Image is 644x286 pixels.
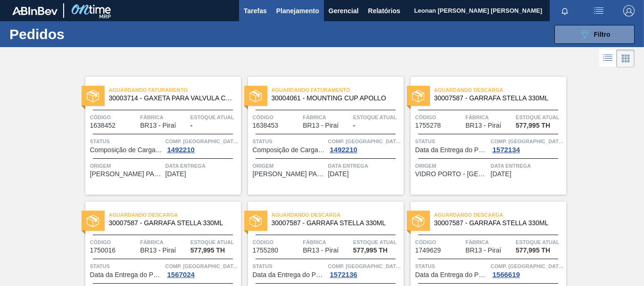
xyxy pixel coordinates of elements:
span: Comp. Carga [491,137,564,146]
span: 1755278 [415,122,441,129]
span: Fábrica [303,113,351,122]
span: Estoque atual [190,113,239,122]
span: Data da Entrega do Pedido Atrasada [415,271,488,278]
span: BR13 - Piraí [140,247,176,254]
span: BR13 - Piraí [465,122,501,129]
span: Estoque atual [516,237,564,247]
span: Data da Entrega do Pedido Atrasada [253,271,326,278]
a: Comp. [GEOGRAPHIC_DATA]1492210 [165,137,239,154]
div: Visão em Lista [599,49,617,67]
span: Data entrega [328,161,401,171]
span: Planejamento [276,5,319,16]
span: Fábrica [140,237,188,247]
a: Comp. [GEOGRAPHIC_DATA]1567024 [165,261,239,278]
span: BR13 - Piraí [303,122,339,129]
span: Aguardando Descarga [272,210,404,220]
span: Gerencial [329,5,359,16]
span: Comp. Carga [328,261,401,271]
img: status [249,90,262,102]
span: 30007587 - GARRAFA STELLA 330ML [109,220,233,227]
span: Estoque atual [353,237,401,247]
span: Estoque atual [516,113,564,122]
span: Código [415,113,463,122]
img: status [412,90,424,102]
a: Comp. [GEOGRAPHIC_DATA]1572136 [328,261,401,278]
a: statusAguardando Faturamento30004061 - MOUNTING CUP APOLLOCódigo1638453FábricaBR13 - PiraíEstoque... [241,77,404,195]
span: 30007587 - GARRAFA STELLA 330ML [272,220,396,227]
h1: Pedidos [9,29,141,40]
span: Código [415,237,463,247]
span: Estoque atual [190,237,239,247]
img: status [412,215,424,227]
span: Aguardando Descarga [434,210,566,220]
span: 1638453 [253,122,279,129]
span: Aguardando Faturamento [109,85,241,95]
span: COSTER PACKAGING DO BRASIL - SAO PAULO [90,171,163,178]
span: Fábrica [465,237,513,247]
img: userActions [593,5,604,16]
span: Origem [253,161,326,171]
span: BR13 - Piraí [303,247,339,254]
span: Comp. Carga [328,137,401,146]
span: BR13 - Piraí [465,247,501,254]
img: TNhmsLtSVTkK8tSr43FrP2fwEKptu5GPRR3wAAAABJRU5ErkJggg== [12,7,58,15]
button: Filtro [554,25,635,44]
a: statusAguardando Faturamento30003714 - GAXETA PARA VALVULA COSTERCódigo1638452FábricaBR13 - Piraí... [78,77,241,195]
span: Relatórios [368,5,400,16]
span: Data entrega [491,161,564,171]
span: 12/09/2024 [491,171,512,178]
div: 1572134 [491,146,522,154]
img: status [87,215,99,227]
span: 1750016 [90,247,116,254]
span: Fábrica [140,113,188,122]
div: 1492210 [328,146,359,154]
a: Comp. [GEOGRAPHIC_DATA]1566619 [491,261,564,278]
span: VIDRO PORTO - PORTO FERREIRA (SP) [415,171,488,178]
span: Fábrica [303,237,351,247]
span: 577,995 TH [190,247,225,254]
span: Data da Entrega do Pedido Atrasada [415,147,488,154]
img: Logout [623,5,635,16]
span: Comp. Carga [165,261,239,271]
span: 1755280 [253,247,279,254]
span: 30007587 - GARRAFA STELLA 330ML [434,95,559,102]
span: 577,995 TH [516,247,550,254]
span: 30004061 - MOUNTING CUP APOLLO [272,95,396,102]
span: COSTER PACKAGING DO BRASIL - SAO PAULO [253,171,326,178]
div: 1566619 [491,271,522,278]
span: 1638452 [90,122,116,129]
img: status [249,215,262,227]
span: Estoque atual [353,113,401,122]
span: Código [253,237,301,247]
span: 30003714 - GAXETA PARA VALVULA COSTER [109,95,233,102]
div: Visão em Cards [617,49,635,67]
span: Status [253,137,326,146]
span: Origem [415,161,488,171]
span: - [353,122,355,129]
span: - [190,122,193,129]
span: Código [90,113,138,122]
span: Código [253,113,301,122]
span: Status [90,261,163,271]
span: Tarefas [244,5,267,16]
a: statusAguardando Descarga30007587 - GARRAFA STELLA 330MLCódigo1755278FábricaBR13 - PiraíEstoque a... [404,77,566,195]
span: 1749629 [415,247,441,254]
span: BR13 - Piraí [140,122,176,129]
div: 1572136 [328,271,359,278]
span: Data entrega [165,161,239,171]
div: 1492210 [165,146,197,154]
span: Fábrica [465,113,513,122]
span: Origem [90,161,163,171]
a: Comp. [GEOGRAPHIC_DATA]1572134 [491,137,564,154]
span: 21/06/2024 [328,171,349,178]
span: 577,995 TH [353,247,388,254]
span: Composição de Carga Aceita [253,147,326,154]
span: Status [90,137,163,146]
span: Filtro [594,31,611,38]
span: Status [415,137,488,146]
span: 30007587 - GARRAFA STELLA 330ML [434,220,559,227]
a: Comp. [GEOGRAPHIC_DATA]1492210 [328,137,401,154]
img: status [87,90,99,102]
span: Aguardando Descarga [434,85,566,95]
span: 21/06/2024 [165,171,186,178]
